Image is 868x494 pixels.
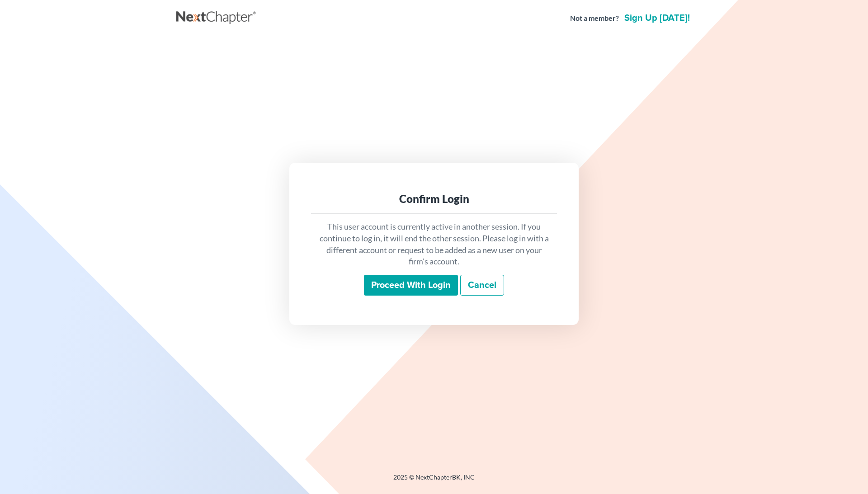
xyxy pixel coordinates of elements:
[570,13,619,24] strong: Not a member?
[623,14,692,23] a: Sign up [DATE]!
[318,221,550,268] p: This user account is currently active in another session. If you continue to log in, it will end ...
[364,275,458,296] input: Proceed with login
[460,275,504,296] a: Cancel
[176,473,692,489] div: 2025 © NextChapterBK, INC
[318,192,550,206] div: Confirm Login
